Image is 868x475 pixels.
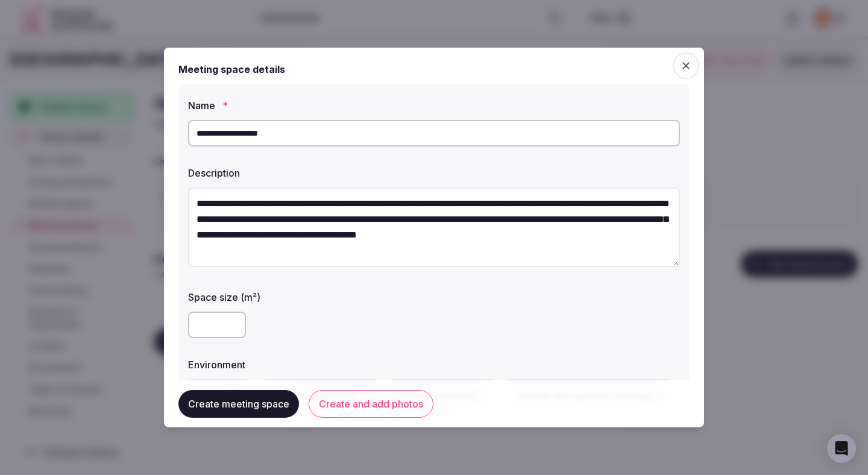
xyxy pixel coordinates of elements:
[309,390,433,418] button: Create and add photos
[188,168,680,178] label: Description
[506,379,673,413] label: Outdoor with optional covering
[178,62,285,77] h2: Meeting space details
[188,101,680,110] label: Name
[188,379,251,413] label: Indoor
[261,379,379,413] label: Outdoor uncovered
[389,379,496,413] label: Outdoor covered
[188,292,680,302] label: Space size (m²)
[178,390,299,418] button: Create meeting space
[188,360,680,370] label: Environment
